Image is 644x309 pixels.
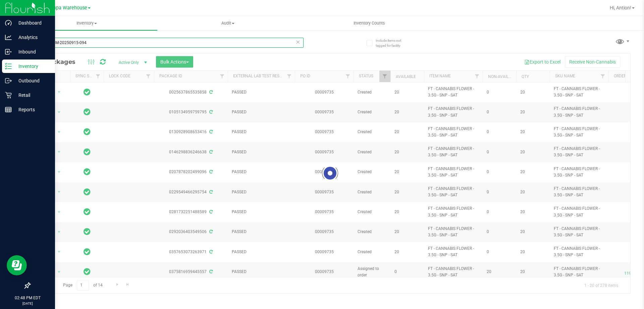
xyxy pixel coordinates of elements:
[5,48,12,55] inline-svg: Inbound
[299,16,440,30] a: Inventory Counts
[12,91,52,99] p: Retail
[12,48,52,56] p: Inbound
[12,106,52,114] p: Reports
[12,19,52,27] p: Dashboard
[12,33,52,41] p: Analytics
[296,38,300,46] span: Clear
[5,20,12,26] inline-svg: Dashboard
[46,5,87,11] span: Tampa Warehouse
[5,77,12,84] inline-svg: Outbound
[16,16,157,30] a: Inventory
[157,16,299,30] a: Audit
[376,38,409,48] span: Include items not tagged for facility
[3,295,52,301] p: 02:48 PM EDT
[5,63,12,70] inline-svg: Inventory
[3,301,52,306] p: [DATE]
[5,92,12,99] inline-svg: Retail
[610,5,631,10] span: Hi, Antion!
[16,20,157,26] span: Inventory
[7,255,27,275] iframe: Resource center
[12,77,52,85] p: Outbound
[5,106,12,113] inline-svg: Reports
[30,38,304,48] input: Search Package ID, Item Name, SKU, Lot or Part Number...
[12,62,52,70] p: Inventory
[158,20,298,26] span: Audit
[344,20,394,26] span: Inventory Counts
[5,34,12,41] inline-svg: Analytics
